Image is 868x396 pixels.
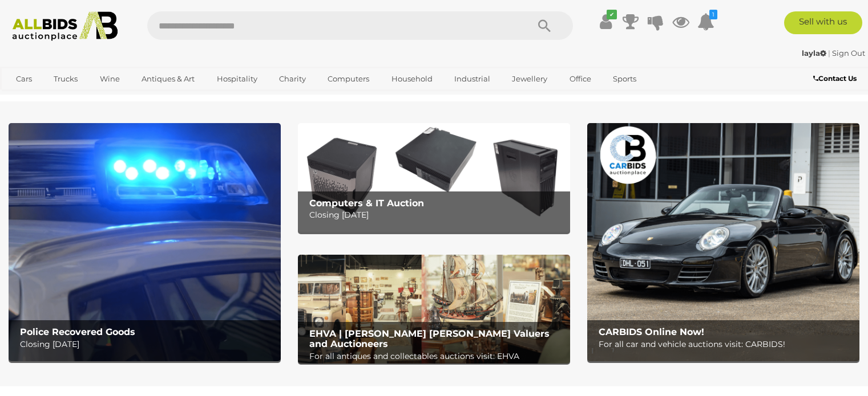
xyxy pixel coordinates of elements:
p: Closing [DATE] [20,337,275,352]
a: Sports [605,70,644,88]
a: layla [802,48,828,58]
i: ✔ [607,10,617,19]
p: Closing [DATE] [309,208,564,222]
b: CARBIDS Online Now! [599,326,704,337]
a: Contact Us [813,72,859,85]
a: Cars [9,70,39,88]
a: Antiques & Art [134,70,202,88]
a: 1 [697,11,714,32]
button: Search [516,11,573,40]
a: EHVA | Evans Hastings Valuers and Auctioneers EHVA | [PERSON_NAME] [PERSON_NAME] Valuers and Auct... [298,255,570,364]
img: Allbids.com.au [6,11,124,41]
a: Sell with us [784,11,862,34]
a: Sign Out [832,48,865,58]
b: EHVA | [PERSON_NAME] [PERSON_NAME] Valuers and Auctioneers [309,328,550,349]
b: Police Recovered Goods [20,326,135,337]
p: For all car and vehicle auctions visit: CARBIDS! [599,337,854,352]
strong: layla [802,48,826,58]
a: Computers [320,70,377,88]
i: 1 [709,10,717,19]
a: [GEOGRAPHIC_DATA] [9,88,104,107]
img: EHVA | Evans Hastings Valuers and Auctioneers [298,255,570,364]
a: Trucks [46,70,85,88]
span: | [828,48,830,58]
a: Computers & IT Auction Computers & IT Auction Closing [DATE] [298,123,570,232]
a: Office [562,70,599,88]
p: For all antiques and collectables auctions visit: EHVA [309,349,564,364]
img: Police Recovered Goods [9,123,281,361]
b: Computers & IT Auction [309,198,424,209]
a: Industrial [447,70,498,88]
a: Police Recovered Goods Police Recovered Goods Closing [DATE] [9,123,281,361]
a: Jewellery [504,70,555,88]
img: CARBIDS Online Now! [587,123,859,361]
b: Contact Us [813,74,857,83]
a: ✔ [597,11,614,32]
a: Hospitality [209,70,265,88]
a: Household [384,70,440,88]
img: Computers & IT Auction [298,123,570,232]
a: Wine [92,70,127,88]
a: CARBIDS Online Now! CARBIDS Online Now! For all car and vehicle auctions visit: CARBIDS! [587,123,859,361]
a: Charity [272,70,313,88]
